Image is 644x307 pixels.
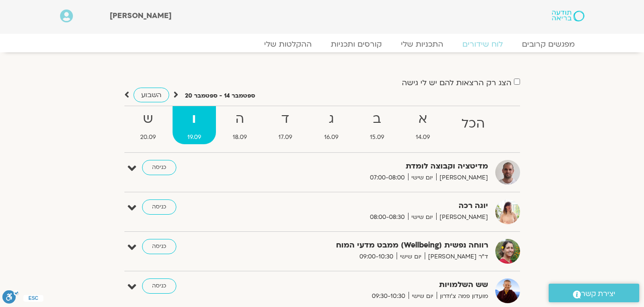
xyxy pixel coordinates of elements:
strong: א [401,109,445,130]
span: 17.09 [264,132,307,142]
a: ה18.09 [218,106,262,144]
a: ההקלטות שלי [255,40,321,49]
a: התכניות שלי [391,40,453,49]
span: ד"ר [PERSON_NAME] [425,252,488,262]
a: ב15.09 [355,106,399,144]
a: כניסה [142,239,176,254]
strong: מדיטציה וקבוצה לומדת [255,160,488,173]
nav: Menu [60,40,584,49]
a: השבוע [133,88,169,102]
span: יום שישי [409,291,437,301]
span: 08:00-08:30 [367,212,408,222]
a: ג16.09 [309,106,353,144]
a: כניסה [142,278,176,294]
a: יצירת קשר [549,284,639,302]
strong: ב [355,109,399,130]
span: 14.09 [401,132,445,142]
a: ד17.09 [264,106,307,144]
strong: ג [309,109,353,130]
span: [PERSON_NAME] [110,10,172,21]
label: הצג רק הרצאות להם יש לי גישה [402,79,511,87]
span: 18.09 [218,132,262,142]
strong: יוגה רכה [255,199,488,212]
strong: ה [218,109,262,130]
span: השבוע [141,90,162,99]
a: כניסה [142,199,176,215]
span: [PERSON_NAME] [436,212,488,222]
span: [PERSON_NAME] [436,173,488,183]
a: ש20.09 [125,106,171,144]
span: 16.09 [309,132,353,142]
span: 20.09 [125,132,171,142]
span: יצירת קשר [581,287,615,300]
a: ו19.09 [173,106,216,144]
strong: ד [264,109,307,130]
a: קורסים ותכניות [321,40,391,49]
span: יום שישי [408,173,436,183]
span: 19.09 [173,132,216,142]
span: יום שישי [408,212,436,222]
p: ספטמבר 14 - ספטמבר 20 [185,91,255,101]
span: 09:30-10:30 [368,291,409,301]
a: א14.09 [401,106,445,144]
span: יום שישי [397,252,425,262]
a: הכל [447,106,500,144]
span: 09:00-10:30 [356,252,397,262]
a: מפגשים קרובים [512,40,584,49]
a: כניסה [142,160,176,175]
strong: ו [173,109,216,130]
span: 07:00-08:00 [367,173,408,183]
a: לוח שידורים [453,40,512,49]
strong: ש [125,109,171,130]
span: מועדון פמה צ'ודרון [437,291,488,301]
strong: רווחה נפשית (Wellbeing) ממבט מדעי המוח [255,239,488,252]
strong: הכל [447,113,500,135]
strong: שש השלמויות [255,278,488,291]
span: 15.09 [355,132,399,142]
